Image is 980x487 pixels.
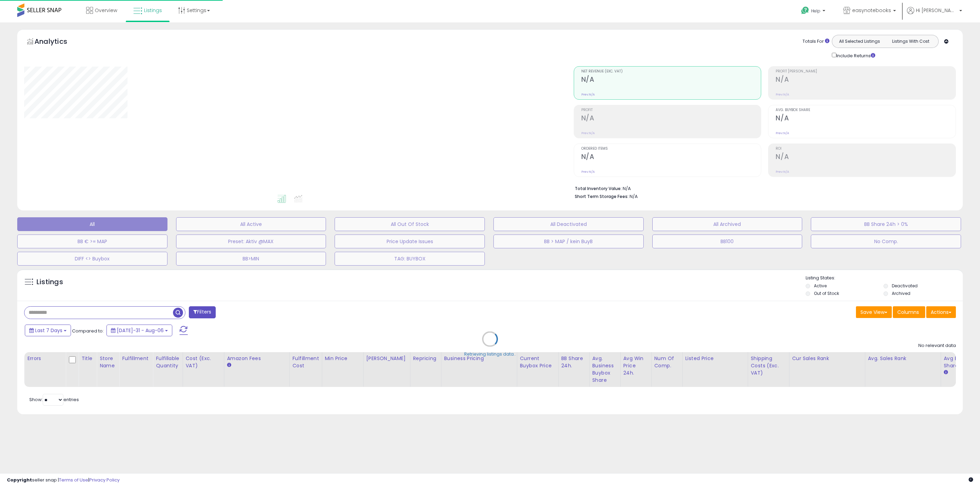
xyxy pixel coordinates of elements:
[885,37,936,46] button: Listings With Cost
[581,114,761,123] h2: N/A
[575,193,629,199] b: Short Term Storage Fees:
[776,108,956,112] span: Avg. Buybox Share
[776,70,956,73] span: Profit [PERSON_NAME]
[176,235,326,248] button: Preset: Aktiv @MAX
[581,131,595,135] small: Prev: N/A
[581,92,595,97] small: Prev: N/A
[852,7,891,14] span: easynotebooks
[827,51,884,59] div: Include Returns
[581,170,595,174] small: Prev: N/A
[811,235,961,248] button: No Comp.
[776,170,789,174] small: Prev: N/A
[17,252,167,266] button: DIFF <> Buybox
[630,193,638,200] span: N/A
[335,235,485,248] button: Price Update Issues
[796,1,832,22] a: Help
[652,217,803,231] button: All Archived
[652,235,803,248] button: BB100
[581,70,761,73] span: Net Revenue (Exc. VAT)
[776,92,789,97] small: Prev: N/A
[776,131,789,135] small: Prev: N/A
[17,235,167,248] button: BB € >= MAP
[581,76,761,85] h2: N/A
[464,351,516,357] div: Retrieving listings data..
[801,6,809,15] i: Get Help
[335,252,485,266] button: TAG: BUYBOX
[17,217,167,231] button: All
[803,38,829,45] div: Totals For
[811,217,961,231] button: BB Share 24h > 0%
[575,186,622,191] b: Total Inventory Value:
[811,8,820,14] span: Help
[581,153,761,162] h2: N/A
[335,217,485,231] button: All Out Of Stock
[776,76,956,85] h2: N/A
[776,114,956,123] h2: N/A
[776,147,956,151] span: ROI
[95,7,117,14] span: Overview
[581,147,761,151] span: Ordered Items
[176,217,326,231] button: All Active
[493,235,644,248] button: BB > MAP / kein BuyB
[575,184,951,192] li: N/A
[776,153,956,162] h2: N/A
[907,7,962,22] a: Hi [PERSON_NAME]
[916,7,957,14] span: Hi [PERSON_NAME]
[176,252,326,266] button: BB>MIN
[581,108,761,112] span: Profit
[493,217,644,231] button: All Deactivated
[144,7,162,14] span: Listings
[34,37,81,48] h5: Analytics
[834,37,885,46] button: All Selected Listings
